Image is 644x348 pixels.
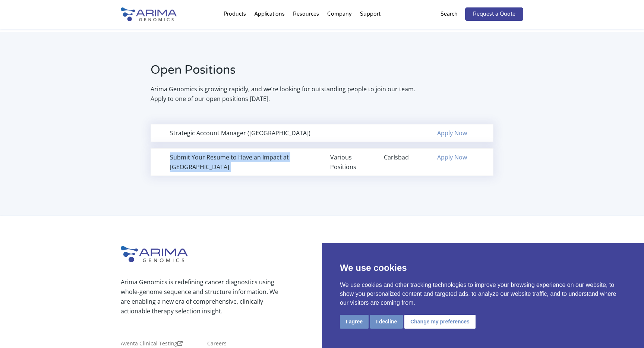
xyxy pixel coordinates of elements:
button: I agree [340,315,369,329]
p: We use cookies [340,261,626,275]
a: Apply Now [437,153,467,161]
p: Search [441,9,458,19]
p: Arima Genomics is growing rapidly, and we’re looking for outstanding people to join our team. App... [151,84,417,104]
p: Arima Genomics is redefining cancer diagnostics using whole-genome sequence and structure informa... [121,277,282,316]
a: Request a Quote [465,7,523,21]
div: Strategic Account Manager ([GEOGRAPHIC_DATA]) [170,128,314,138]
button: I decline [370,315,403,329]
div: Various Positions [330,152,367,172]
button: Change my preferences [404,315,476,329]
img: Arima-Genomics-logo [121,7,177,21]
img: Arima-Genomics-logo [121,246,188,262]
div: Carlsbad [384,152,421,162]
a: Apply Now [437,129,467,137]
p: We use cookies and other tracking technologies to improve your browsing experience on our website... [340,281,626,307]
div: Submit Your Resume to Have an Impact at [GEOGRAPHIC_DATA] [170,152,314,172]
h2: Open Positions [151,62,417,84]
